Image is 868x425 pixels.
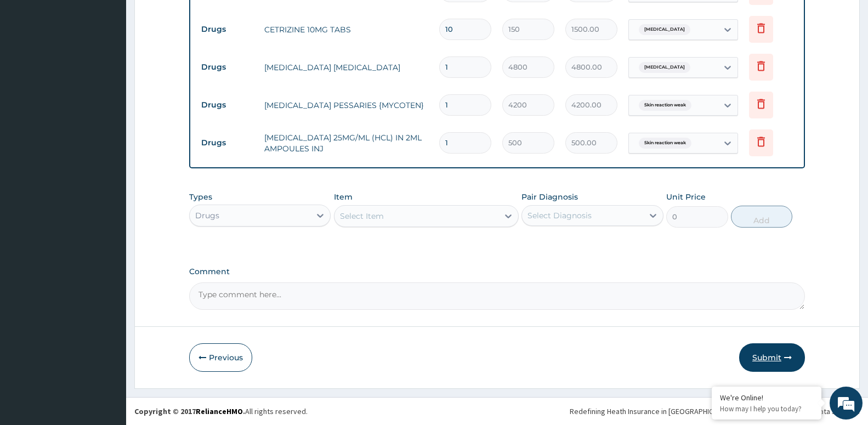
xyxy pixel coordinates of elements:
textarea: Type your message and hit 'Enter' [5,299,209,338]
button: Submit [739,343,805,372]
span: [MEDICAL_DATA] [639,24,690,35]
label: Comment [189,267,805,276]
td: [MEDICAL_DATA] PESSARIES {MYCOTEN} [259,94,434,116]
td: Drugs [196,95,259,115]
footer: All rights reserved. [126,397,868,425]
div: Drugs [195,210,219,221]
label: Item [334,191,353,202]
img: d_794563401_company_1708531726252_794563401 [20,55,44,82]
td: Drugs [196,133,259,153]
span: [MEDICAL_DATA] [639,62,690,73]
div: Chat with us now [57,61,184,76]
td: Drugs [196,19,259,39]
label: Types [189,192,212,202]
div: Select Diagnosis [527,210,592,221]
span: We're online! [64,138,151,249]
button: Previous [189,343,252,372]
td: Drugs [196,57,259,77]
a: RelianceHMO [196,406,243,416]
div: Minimize live chat window [180,5,206,32]
div: Select Item [340,211,384,222]
div: We're Online! [720,393,813,403]
p: How may I help you today? [720,404,813,413]
span: Skin reaction weak [639,138,691,149]
td: CETRIZINE 10MG TABS [259,19,434,41]
td: [MEDICAL_DATA] 25MG/ML (HCL) IN 2ML AMPOULES INJ [259,127,434,160]
label: Unit Price [666,191,706,202]
button: Add [731,206,792,228]
span: Skin reaction weak [639,100,691,111]
td: [MEDICAL_DATA] [MEDICAL_DATA] [259,56,434,78]
label: Pair Diagnosis [521,191,578,202]
div: Redefining Heath Insurance in [GEOGRAPHIC_DATA] using Telemedicine and Data Science! [570,406,860,417]
strong: Copyright © 2017 . [134,406,245,416]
